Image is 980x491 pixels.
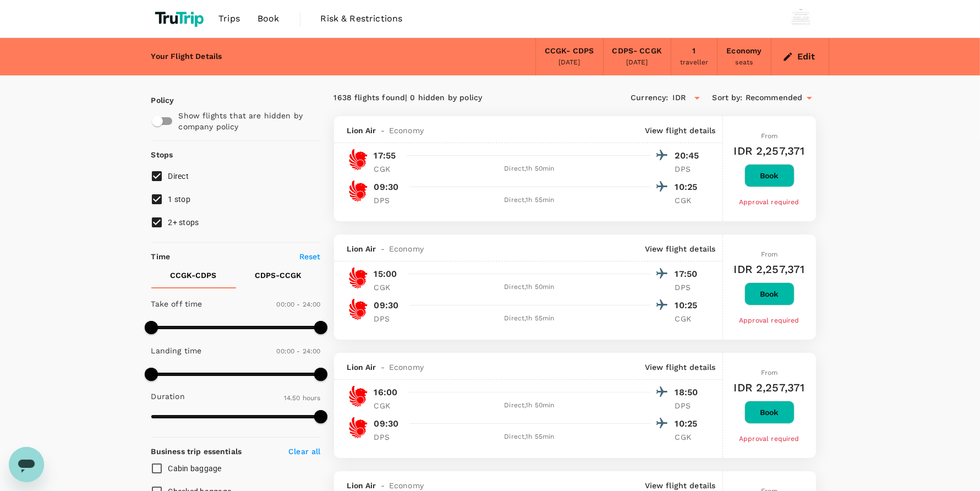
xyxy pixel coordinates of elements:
span: Risk & Restrictions [321,12,403,25]
button: Book [744,164,795,187]
span: From [761,250,778,258]
span: Approval required [739,317,800,324]
img: JT [347,298,369,320]
div: Direct , 1h 55min [408,195,651,206]
span: - [376,243,389,254]
div: Direct , 1h 55min [408,432,651,443]
button: Book [744,282,795,305]
p: DPS [675,163,703,174]
img: JT [347,385,369,407]
p: View flight details [645,362,716,373]
div: Your Flight Details [151,51,222,63]
button: Open [689,90,705,106]
span: From [761,132,778,140]
iframe: Button to launch messaging window [9,447,44,482]
span: Book [258,12,280,25]
p: CDPS - CCGK [255,270,302,281]
p: 15:00 [374,268,397,281]
span: Lion Air [347,362,376,373]
img: JT [347,149,369,171]
p: CCGK - CDPS [171,270,217,281]
p: View flight details [645,243,716,254]
span: Lion Air [347,480,376,491]
p: 10:25 [675,181,703,194]
p: Show flights that are hidden by company policy [179,110,313,132]
div: CDPS - CCGK [612,45,663,57]
button: Edit [780,48,820,66]
span: Trips [218,12,240,25]
span: Lion Air [347,243,376,254]
span: - [376,362,389,373]
p: View flight details [645,480,716,491]
span: Economy [389,362,424,373]
div: traveller [680,57,708,68]
p: 17:55 [374,149,396,162]
div: 1638 flights found | 0 hidden by policy [334,92,575,104]
h6: IDR 2,257,371 [734,142,805,160]
span: Sort by : [713,92,743,104]
img: JT [347,180,369,202]
span: Lion Air [347,125,376,136]
span: 1 stop [168,195,191,204]
p: 18:50 [675,386,703,399]
p: Clear all [288,446,320,457]
p: 10:25 [675,299,703,312]
span: Approval required [739,198,800,206]
button: Book [744,401,795,424]
span: Economy [389,243,424,254]
p: CGK [374,163,402,174]
p: 10:25 [675,417,703,430]
p: Landing time [151,345,202,356]
span: 00:00 - 24:00 [277,347,321,355]
p: DPS [675,400,703,411]
p: Reset [299,251,321,262]
span: 00:00 - 24:00 [277,301,321,308]
p: Take off time [151,298,202,309]
span: - [376,125,389,136]
span: Currency : [631,92,668,104]
span: Economy [389,125,424,136]
p: 09:30 [374,181,399,194]
p: Duration [151,391,185,402]
p: CGK [675,432,703,443]
p: CGK [374,282,402,293]
p: CGK [675,195,703,206]
p: 20:45 [675,149,703,162]
p: CGK [675,313,703,324]
img: JT [347,417,369,439]
strong: Business trip essentials [151,447,242,456]
strong: Stops [151,150,173,159]
p: DPS [374,195,402,206]
div: [DATE] [626,57,648,68]
p: 16:00 [374,386,398,399]
span: Recommended [746,92,803,104]
img: Wisnu Wiranata [790,8,812,30]
p: View flight details [645,125,716,136]
div: Direct , 1h 50min [408,163,651,174]
p: DPS [374,432,402,443]
span: From [761,369,778,377]
p: DPS [374,313,402,324]
p: Time [151,251,171,262]
p: 09:30 [374,299,399,312]
span: Cabin baggage [168,464,222,473]
span: 14.50 hours [284,394,321,402]
span: Economy [389,480,424,491]
img: TruTrip logo [151,7,210,31]
div: Economy [726,45,762,57]
div: Direct , 1h 50min [408,400,651,411]
p: 09:30 [374,417,399,430]
p: CGK [374,400,402,411]
span: Direct [168,172,189,181]
div: Direct , 1h 55min [408,313,651,324]
div: seats [736,57,753,68]
div: [DATE] [559,57,581,68]
span: - [376,480,389,491]
p: Policy [151,95,161,106]
div: 1 [693,45,696,57]
span: Approval required [739,435,800,443]
h6: IDR 2,257,371 [734,379,805,396]
p: 17:50 [675,268,703,281]
h6: IDR 2,257,371 [734,260,805,278]
div: CCGK - CDPS [545,45,594,57]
